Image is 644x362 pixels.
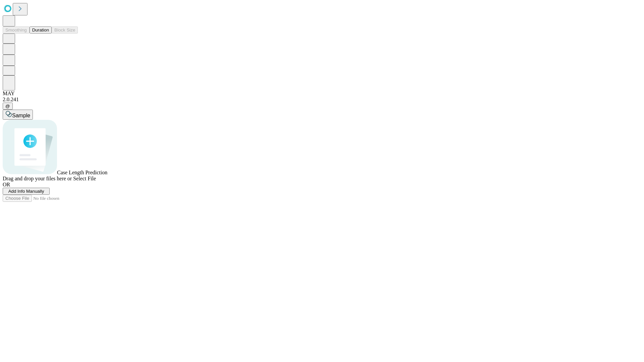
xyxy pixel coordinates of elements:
[5,104,10,109] span: @
[3,90,641,97] div: MAY
[3,103,13,110] button: @
[12,113,30,118] span: Sample
[73,176,96,181] span: Select File
[30,26,52,34] button: Duration
[3,26,30,34] button: Smoothing
[3,176,72,181] span: Drag and drop your files here or
[3,110,33,120] button: Sample
[3,97,641,103] div: 2.0.241
[8,189,44,194] span: Add Info Manually
[52,26,78,34] button: Block Size
[3,188,50,195] button: Add Info Manually
[3,182,10,187] span: OR
[57,170,107,175] span: Case Length Prediction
